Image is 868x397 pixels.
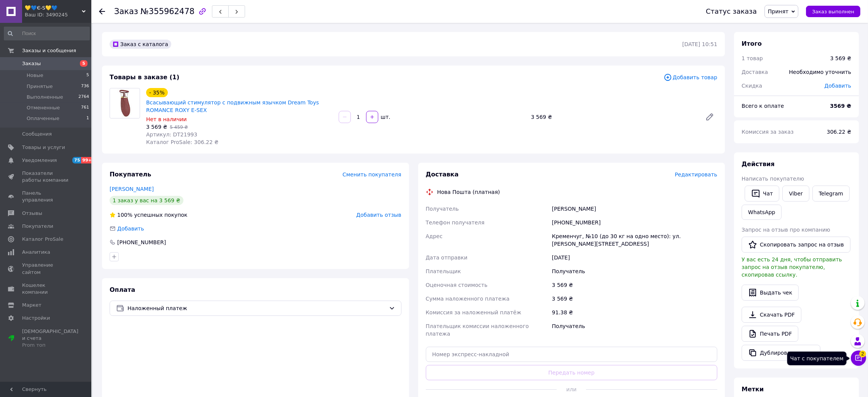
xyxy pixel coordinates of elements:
[550,202,719,216] div: [PERSON_NAME]
[426,233,443,239] span: Адрес
[22,342,78,349] div: Prom топ
[827,129,851,135] span: 306.22 ₴
[117,226,144,232] span: Добавить
[379,113,391,121] div: шт.
[356,212,401,218] span: Добавить отзыв
[830,103,851,109] b: 3569 ₴
[22,190,70,203] span: Панель управления
[81,157,94,163] span: 99+
[146,139,218,145] span: Каталог ProSale: 306.22 ₴
[22,282,70,296] span: Кошелек компании
[742,285,799,301] button: Выдать чек
[550,306,719,319] div: 91.38 ₴
[27,115,59,122] span: Оплаченные
[785,64,856,80] div: Необходимо уточнить
[22,249,50,256] span: Аналитика
[86,72,89,79] span: 5
[22,170,70,184] span: Показатели работы компании
[110,74,179,81] span: Товары в заказе (1)
[80,60,88,67] span: 5
[426,323,529,337] span: Плательщик комиссии наложенного платежа
[22,157,57,164] span: Уведомления
[806,6,860,17] button: Заказ выполнен
[86,115,89,122] span: 1
[435,188,502,196] div: Нова Пошта (платная)
[550,319,719,341] div: Получатель
[550,251,719,264] div: [DATE]
[768,8,788,14] span: Принят
[81,83,89,90] span: 736
[675,171,717,178] span: Редактировать
[342,171,401,178] span: Сменить покупателя
[812,9,854,14] span: Заказ выполнен
[742,103,784,109] span: Всего к оплате
[742,129,794,135] span: Комиссия за заказ
[830,54,851,62] div: 3 569 ₴
[426,255,468,261] span: Дата отправки
[22,131,52,138] span: Сообщения
[115,88,135,118] img: Всасывающий стимулятор с подвижным язычком Dream Toys ROMANCE ROXY Е-SEX
[110,40,171,49] div: Заказ с каталога
[812,186,850,202] a: Telegram
[22,210,42,217] span: Отзывы
[127,304,386,312] span: Наложенный платеж
[4,27,90,40] input: Поиск
[426,309,521,315] span: Комиссия за наложенный платёж
[170,125,188,130] span: 5 459 ₴
[110,171,151,178] span: Покупатель
[146,99,319,113] a: Всасывающий стимулятор с подвижным язычком Dream Toys ROMANCE ROXY Е-SEX
[110,196,183,205] div: 1 заказ у вас на 3 569 ₴
[742,256,842,278] span: У вас есть 24 дня, чтобы отправить запрос на отзыв покупателю, скопировав ссылку.
[116,239,167,246] div: [PHONE_NUMBER]
[742,345,820,361] button: Дублировать заказ
[742,227,830,233] span: Запрос на отзыв про компанию
[550,292,719,306] div: 3 569 ₴
[550,278,719,292] div: 3 569 ₴
[72,157,81,163] span: 75
[742,386,764,393] span: Метки
[146,131,197,138] span: Артикул: DT21993
[27,104,60,111] span: Отмененные
[426,296,510,302] span: Сумма наложенного платежа
[742,237,850,253] button: Скопировать запрос на отзыв
[859,350,866,357] span: 2
[682,41,717,47] time: [DATE] 10:51
[27,94,63,101] span: Выполненные
[146,116,187,122] span: Нет в наличии
[99,8,105,15] div: Вернуться назад
[146,88,168,97] div: - 35%
[664,73,717,82] span: Добавить товар
[81,104,89,111] span: 761
[426,347,718,362] input: Номер экспресс-накладной
[117,212,132,218] span: 100%
[22,144,65,151] span: Товары и услуги
[22,315,50,322] span: Настройки
[742,83,762,89] span: Скидка
[782,186,809,202] a: Viber
[706,8,757,15] div: Статус заказа
[742,160,775,168] span: Действия
[22,302,41,309] span: Маркет
[426,219,485,226] span: Телефон получателя
[851,351,866,366] button: Чат с покупателем2
[550,216,719,229] div: [PHONE_NUMBER]
[742,40,762,47] span: Итого
[110,186,154,192] a: [PERSON_NAME]
[22,236,63,243] span: Каталог ProSale
[426,282,488,288] span: Оценочная стоимость
[22,60,41,67] span: Заказы
[25,5,82,11] span: 💛💙Є-S💛💙
[22,223,53,230] span: Покупатели
[110,286,135,293] span: Оплата
[742,176,804,182] span: Написать покупателю
[27,83,53,90] span: Принятые
[825,83,851,89] span: Добавить
[787,352,847,365] div: Чат с покупателем
[426,171,459,178] span: Доставка
[426,268,461,274] span: Плательщик
[742,307,801,323] a: Скачать PDF
[742,205,782,220] a: WhatsApp
[426,206,459,212] span: Получатель
[742,55,763,61] span: 1 товар
[528,112,699,122] div: 3 569 ₴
